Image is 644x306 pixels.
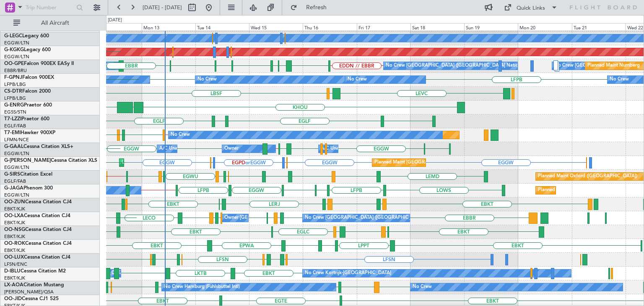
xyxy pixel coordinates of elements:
[610,73,629,86] div: No Crew
[159,143,194,155] div: A/C Unavailable
[4,81,26,88] a: LFPB/LBG
[4,247,25,254] a: EBKT/KJK
[4,95,26,101] a: LFPB/LBG
[4,200,25,205] span: OO-ZUN
[305,212,445,224] div: No Crew [GEOGRAPHIC_DATA] ([GEOGRAPHIC_DATA] National)
[4,213,70,218] a: OO-LXACessna Citation CJ4
[4,158,97,163] a: G-[PERSON_NAME]Cessna Citation XLS
[4,200,72,205] a: OO-ZUNCessna Citation CJ4
[4,227,72,232] a: OO-NSGCessna Citation CJ4
[4,241,25,246] span: OO-ROK
[4,186,53,191] a: G-JAGAPhenom 300
[22,20,88,26] span: All Aircraft
[4,269,66,274] a: D-IBLUCessna Citation M2
[36,60,177,72] div: No Crew [GEOGRAPHIC_DATA] ([GEOGRAPHIC_DATA] National)
[224,212,338,224] div: Owner [GEOGRAPHIC_DATA]-[GEOGRAPHIC_DATA]
[386,60,526,72] div: No Crew [GEOGRAPHIC_DATA] ([GEOGRAPHIC_DATA] National)
[374,156,506,169] div: Planned Maint [GEOGRAPHIC_DATA] ([GEOGRAPHIC_DATA])
[4,296,59,301] a: OO-JIDCessna CJ1 525
[4,34,49,39] a: G-LEGCLegacy 600
[4,61,24,66] span: OO-GPE
[143,4,182,11] span: [DATE] - [DATE]
[572,23,626,31] div: Tue 21
[108,17,122,24] div: [DATE]
[4,103,24,108] span: G-ENRG
[4,164,29,171] a: EGGW/LTN
[88,23,141,31] div: Sun 12
[413,281,432,293] div: No Crew
[4,54,29,60] a: EGGW/LTN
[9,16,91,30] button: All Aircraft
[4,275,25,281] a: EBKT/KJK
[4,34,22,39] span: G-LEGC
[4,61,74,66] a: OO-GPEFalcon 900EX EASy II
[4,241,72,246] a: OO-ROKCessna Citation CJ4
[171,129,190,141] div: No Crew
[4,283,64,288] a: LX-AOACitation Mustang
[142,23,195,31] div: Mon 13
[4,172,52,177] a: G-SIRSCitation Excel
[4,261,27,267] a: LFSN/ENC
[4,89,51,94] a: CS-DTRFalcon 2000
[4,233,25,240] a: EBKT/KJK
[4,75,54,80] a: F-GPNJFalcon 900EX
[286,1,337,14] button: Refresh
[4,227,25,232] span: OO-NSG
[4,130,21,135] span: T7-EMI
[4,283,23,288] span: LX-AOA
[224,143,239,155] div: Owner
[538,170,637,183] div: Planned Maint Oxford ([GEOGRAPHIC_DATA])
[4,137,29,143] a: LFMN/NCE
[587,60,640,72] div: Planned Maint Nurnberg
[4,289,54,295] a: [PERSON_NAME]/QSA
[26,1,74,14] input: Trip Number
[4,255,70,260] a: OO-LUXCessna Citation CJ4
[357,23,410,31] div: Fri 17
[4,109,26,115] a: EGSS/STN
[348,73,367,86] div: No Crew
[4,47,51,52] a: G-KGKGLegacy 600
[4,255,24,260] span: OO-LUX
[164,281,240,293] div: No Crew Hamburg (Fuhlsbuttel Intl)
[4,144,23,149] span: G-GAAL
[305,267,391,280] div: No Crew Kortrijk-[GEOGRAPHIC_DATA]
[517,4,545,13] div: Quick Links
[4,130,55,135] a: T7-EMIHawker 900XP
[195,23,249,31] div: Tue 14
[464,23,518,31] div: Sun 19
[4,75,22,80] span: F-GPNJ
[299,5,334,10] span: Refresh
[4,213,24,218] span: OO-LXA
[4,67,27,74] a: EBBR/BRU
[4,269,21,274] span: D-IBLU
[4,220,25,226] a: EBKT/KJK
[122,156,260,169] div: Unplanned Maint [GEOGRAPHIC_DATA] ([GEOGRAPHIC_DATA])
[197,73,217,86] div: No Crew
[4,178,26,184] a: EGLF/FAB
[4,206,25,212] a: EBKT/KJK
[500,1,562,14] button: Quick Links
[321,143,356,155] div: A/C Unavailable
[4,172,20,177] span: G-SIRS
[4,192,29,198] a: EGGW/LTN
[4,89,22,94] span: CS-DTR
[4,117,21,122] span: T7-LZZI
[4,296,22,301] span: OO-JID
[4,103,52,108] a: G-ENRGPraetor 600
[249,23,303,31] div: Wed 15
[4,150,29,157] a: EGGW/LTN
[518,23,571,31] div: Mon 20
[410,23,464,31] div: Sat 18
[303,23,356,31] div: Thu 16
[4,123,26,129] a: EGLF/FAB
[4,117,49,122] a: T7-LZZIPraetor 600
[4,40,29,46] a: EGGW/LTN
[4,158,51,163] span: G-[PERSON_NAME]
[4,186,23,191] span: G-JAGA
[4,47,24,52] span: G-KGKG
[4,144,73,149] a: G-GAALCessna Citation XLS+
